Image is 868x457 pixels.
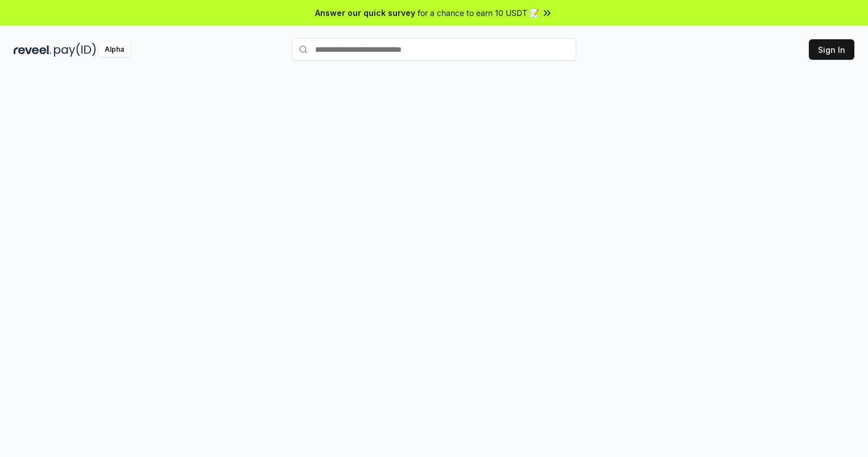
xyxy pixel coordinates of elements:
img: pay_id [54,43,96,57]
div: Alpha [98,43,130,57]
img: reveel_dark [14,43,52,57]
span: for a chance to earn 10 USDT 📝 [418,7,539,19]
span: Answer our quick survey [315,7,415,19]
button: Sign In [809,39,854,60]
